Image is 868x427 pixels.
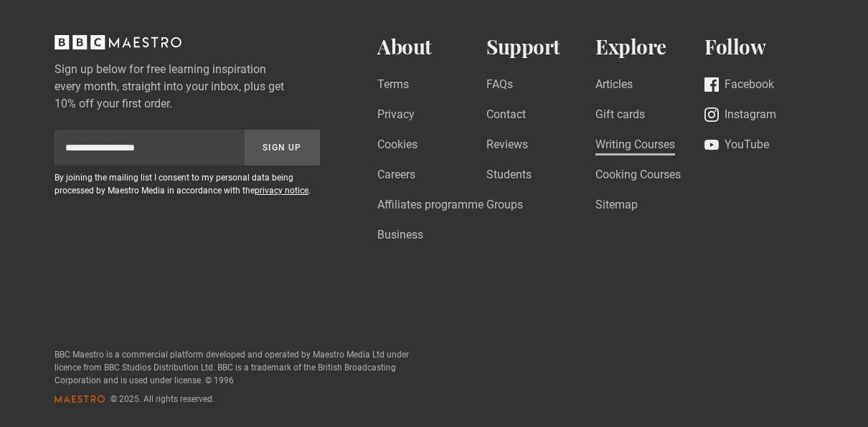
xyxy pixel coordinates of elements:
[110,393,214,406] span: © 2025. All rights reserved.
[55,130,320,165] div: Sign up to newsletter
[245,130,321,165] button: Sign Up
[704,106,776,125] a: Instagram
[704,76,774,95] a: Facebook
[486,76,513,95] a: FAQs
[595,196,638,216] a: Sitemap
[595,136,675,155] a: Writing Courses
[377,136,418,155] a: Cookies
[377,76,409,95] a: Terms
[55,171,320,197] p: By joining the mailing list I consent to my personal data being processed by Maestro Media in acc...
[595,106,645,125] a: Gift cards
[377,106,415,125] a: Privacy
[55,61,320,112] label: Sign up below for free learning inspiration every month, straight into your inbox, plus get 10% o...
[595,166,681,186] a: Cooking Courses
[486,35,595,59] h2: Support
[377,166,415,186] a: Careers
[377,35,813,279] nav: Footer
[704,136,769,155] a: YouTube
[486,196,523,216] a: Groups
[55,394,105,404] svg: Maestro logo
[377,196,483,216] a: Affiliates programme
[595,35,704,59] h2: Explore
[377,35,486,59] h2: About
[704,35,813,59] h2: Follow
[55,348,413,387] p: BBC Maestro is a commercial platform developed and operated by Maestro Media Ltd under licence fr...
[595,76,633,95] a: Articles
[55,35,181,49] svg: BBC Maestro, back to top
[486,166,532,186] a: Students
[486,106,526,125] a: Contact
[377,226,423,246] a: Business
[486,136,528,155] a: Reviews
[255,186,308,196] a: privacy notice
[55,40,181,54] a: BBC Maestro, back to top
